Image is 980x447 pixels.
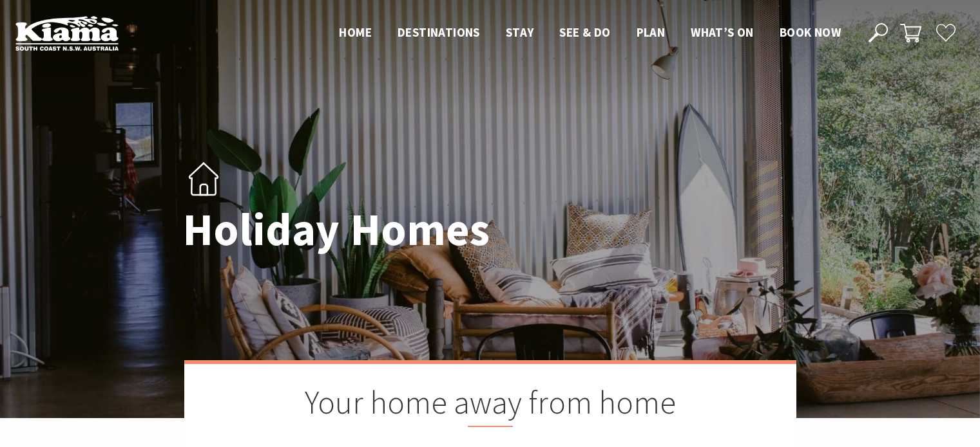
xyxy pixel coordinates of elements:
span: See & Do [559,24,610,40]
img: Kiama Logo [15,15,119,51]
span: Home [339,24,372,40]
span: Plan [637,24,666,40]
span: Stay [506,24,534,40]
span: Destinations [398,24,480,40]
h1: Holiday Homes [183,205,547,255]
span: Book now [780,24,841,40]
nav: Main Menu [326,23,854,44]
h2: Your home away from home [249,383,732,427]
span: What’s On [691,24,754,40]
